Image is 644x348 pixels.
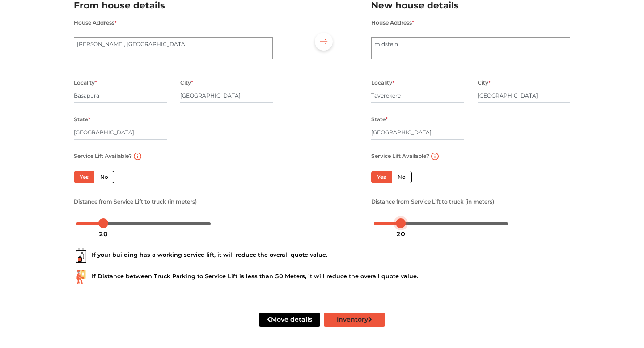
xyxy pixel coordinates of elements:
img: ... [74,270,88,284]
button: Inventory [324,313,385,327]
label: Yes [74,171,94,183]
button: Move details [259,313,320,327]
label: City [180,77,193,89]
label: State [371,114,388,125]
label: Service Lift Available? [371,150,429,162]
label: Yes [371,171,392,183]
img: ... [74,248,88,263]
div: If Distance between Truck Parking to Service Lift is less than 50 Meters, it will reduce the over... [74,270,570,284]
label: State [74,114,90,125]
label: House Address [371,17,414,29]
label: City [478,77,491,89]
label: Locality [74,77,97,89]
label: No [94,171,114,183]
div: 20 [95,226,111,242]
textarea: [PERSON_NAME], [GEOGRAPHIC_DATA] [74,37,273,59]
label: No [391,171,412,183]
label: Distance from Service Lift to truck (in meters) [74,196,197,208]
label: Distance from Service Lift to truck (in meters) [371,196,494,208]
div: 20 [393,226,409,242]
label: House Address [74,17,117,29]
label: Locality [371,77,394,89]
div: If your building has a working service lift, it will reduce the overall quote value. [74,248,570,263]
label: Service Lift Available? [74,150,132,162]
